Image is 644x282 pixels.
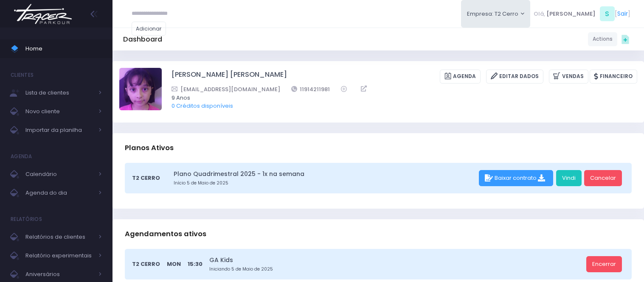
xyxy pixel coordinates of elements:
span: T2 Cerro [132,260,160,268]
span: Relatório experimentais [25,250,93,261]
a: Encerrar [586,256,622,272]
a: Adicionar [132,22,166,36]
span: Relatórios de clientes [25,232,93,243]
div: [ ] [530,4,633,23]
span: 15:30 [188,260,202,268]
a: Editar Dados [486,70,543,84]
a: [PERSON_NAME] [PERSON_NAME] [172,70,287,84]
img: Alice Freire Lucco [119,68,162,110]
span: Aniversários [25,269,93,280]
a: Agenda [440,70,481,84]
span: Importar da planilha [25,125,93,136]
a: Sair [617,9,628,18]
span: Mon [167,260,181,268]
span: [PERSON_NAME] [546,10,596,18]
a: 11914211981 [291,85,330,94]
h3: Agendamentos ativos [125,222,206,246]
span: Agenda do dia [25,187,93,198]
h4: Agenda [11,148,32,165]
a: Financeiro [590,70,637,84]
h3: Planos Ativos [125,136,174,160]
span: Olá, [534,10,545,18]
a: GA Kids [209,256,583,265]
a: Vendas [549,70,588,84]
div: Baixar contrato [479,170,553,186]
span: Novo cliente [25,106,93,117]
span: T2 Cerro [132,174,160,182]
span: Lista de clientes [25,87,93,98]
span: S [600,6,615,21]
h4: Relatórios [11,211,42,228]
span: 9 Anos [172,94,626,102]
a: Vindi [556,170,582,186]
a: Cancelar [584,170,622,186]
div: Quick actions [617,31,633,47]
h5: Dashboard [123,35,162,44]
a: Plano Quadrimestral 2025 - 1x na semana [174,170,476,179]
h4: Clientes [11,67,34,84]
label: Alterar foto de perfil [119,68,162,113]
small: Início 5 de Maio de 2025 [174,180,476,187]
a: 0 Créditos disponíveis [172,102,233,110]
span: Calendário [25,169,93,180]
small: Iniciando 5 de Maio de 2025 [209,266,583,273]
a: Actions [588,32,617,46]
span: Home [25,43,102,54]
a: [EMAIL_ADDRESS][DOMAIN_NAME] [172,85,280,94]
